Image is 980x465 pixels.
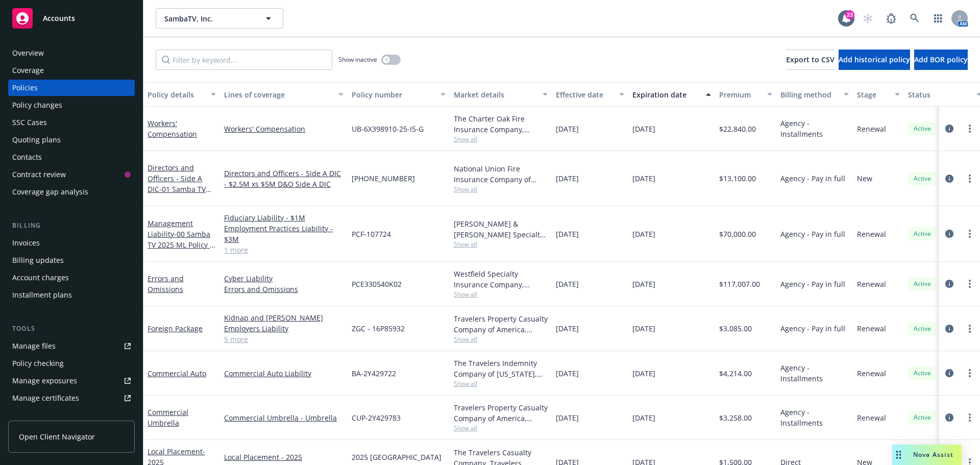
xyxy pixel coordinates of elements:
a: Switch app [928,8,948,29]
button: Add historical policy [839,50,910,70]
a: Policy changes [8,97,135,113]
span: Show all [454,424,548,432]
span: Add BOR policy [914,55,968,64]
a: Commercial Umbrella [148,407,188,428]
div: Billing method [780,89,838,100]
div: Policy number [352,89,434,100]
span: Accounts [43,14,75,22]
span: Show inactive [338,55,377,64]
a: circleInformation [943,411,955,424]
div: Premium [719,89,761,100]
span: [DATE] [632,323,655,334]
div: Stage [857,89,889,100]
button: Expiration date [628,82,715,107]
a: Commercial Umbrella - Umbrella [224,412,344,423]
a: Accounts [8,4,135,33]
span: [DATE] [632,279,655,289]
a: Policy checking [8,355,135,372]
div: Manage exposures [12,373,77,389]
div: The Travelers Indemnity Company of [US_STATE], Travelers Insurance [454,358,548,379]
span: Active [912,413,933,422]
div: Invoices [12,235,40,251]
a: Search [904,8,925,29]
button: Billing method [776,82,853,107]
div: 23 [845,10,854,19]
div: Coverage [12,62,44,79]
span: Show all [454,335,548,344]
div: Tools [8,324,135,334]
div: Policy details [148,89,205,100]
span: Open Client Navigator [19,431,95,442]
div: Lines of coverage [224,89,332,100]
a: Kidnap and [PERSON_NAME] [224,312,344,323]
a: Foreign Package [148,324,203,333]
span: Show all [454,240,548,249]
span: Export to CSV [786,55,835,64]
a: circleInformation [943,367,955,379]
span: Agency - Pay in full [780,279,845,289]
span: Active [912,229,933,238]
div: Contract review [12,166,66,183]
span: - 00 Samba TV 2025 ML Policy - C&F [148,229,215,260]
div: Quoting plans [12,132,61,148]
div: [PERSON_NAME] & [PERSON_NAME] Specialty Insurance Company, [PERSON_NAME] & [PERSON_NAME] ([GEOGRA... [454,218,548,240]
div: Billing [8,221,135,231]
span: Agency - Installments [780,362,849,384]
span: Agency - Pay in full [780,323,845,334]
button: Premium [715,82,776,107]
span: $70,000.00 [719,229,756,239]
span: Renewal [857,368,886,379]
span: - 01 Samba TV 2025 $2.5Mxs $5M D&O Side A DIC Binder - AIG [148,184,211,226]
a: Workers' Compensation [148,118,197,139]
span: Active [912,279,933,288]
a: Commercial Auto Liability [224,368,344,379]
div: Policy changes [12,97,62,113]
span: BA-2Y429722 [352,368,396,379]
button: Nova Assist [892,445,962,465]
span: Manage exposures [8,373,135,389]
div: Expiration date [632,89,700,100]
div: Policy checking [12,355,64,372]
a: 5 more [224,334,344,345]
button: SambaTV, Inc. [156,8,283,29]
a: Cyber Liability [224,273,344,284]
span: Show all [454,185,548,193]
span: [DATE] [632,229,655,239]
div: Status [908,89,970,100]
span: [DATE] [556,368,579,379]
span: SambaTV, Inc. [164,13,253,24]
button: Lines of coverage [220,82,348,107]
a: Overview [8,45,135,61]
span: Renewal [857,412,886,423]
span: Renewal [857,124,886,134]
a: Commercial Auto [148,369,206,378]
span: Active [912,124,933,133]
a: Coverage [8,62,135,79]
a: more [964,173,976,185]
span: [DATE] [632,124,655,134]
a: Employment Practices Liability - $3M [224,223,344,244]
span: [DATE] [556,412,579,423]
span: $4,214.00 [719,368,752,379]
div: Manage files [12,338,56,354]
a: Workers' Compensation [224,124,344,134]
a: Invoices [8,235,135,251]
div: Overview [12,45,44,61]
div: Policies [12,80,38,96]
a: Employers Liability [224,323,344,334]
a: 1 more [224,244,344,255]
span: PCF-107724 [352,229,391,239]
span: [DATE] [632,412,655,423]
button: Market details [450,82,552,107]
button: Policy number [348,82,450,107]
button: Policy details [143,82,220,107]
a: Billing updates [8,252,135,268]
div: Drag to move [892,445,905,465]
span: Agency - Installments [780,118,849,139]
div: Travelers Property Casualty Company of America, Travelers Insurance [454,402,548,424]
a: more [964,411,976,424]
span: [DATE] [556,323,579,334]
a: circleInformation [943,173,955,185]
span: Active [912,174,933,183]
a: more [964,228,976,240]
